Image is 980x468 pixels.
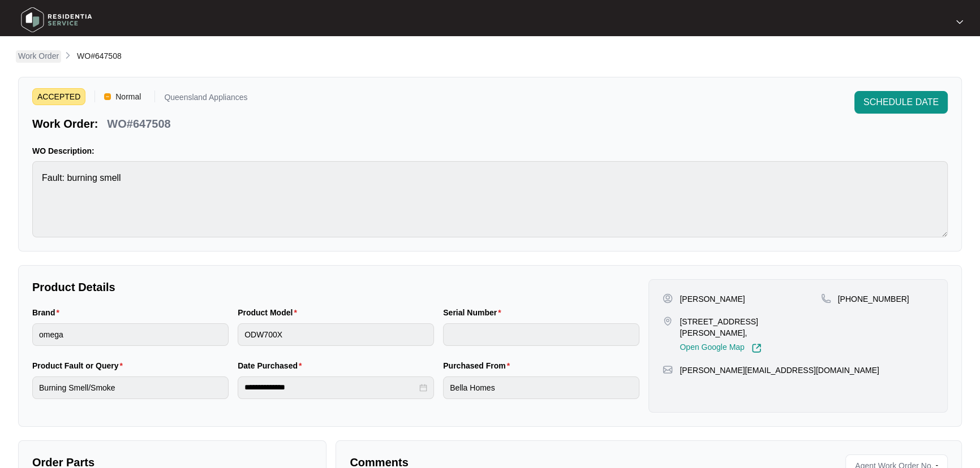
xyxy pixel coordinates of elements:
img: chevron-right [63,51,72,60]
img: Vercel Logo [104,93,111,100]
textarea: Fault: burning smell [32,161,948,237]
label: Purchased From [443,360,514,371]
p: [PHONE_NUMBER] [838,293,909,305]
p: Queensland Appliances [164,93,247,105]
input: Brand [32,323,229,346]
label: Product Model [238,307,302,318]
img: residentia service logo [17,3,96,37]
img: user-pin [663,293,673,304]
label: Product Fault or Query [32,360,127,371]
input: Product Model [238,323,434,346]
input: Purchased From [443,376,639,399]
input: Serial Number [443,323,639,346]
img: map-pin [663,365,673,375]
input: Product Fault or Query [32,376,229,399]
span: WO#647508 [77,51,122,60]
p: [PERSON_NAME][EMAIL_ADDRESS][DOMAIN_NAME] [680,365,879,376]
img: map-pin [663,316,673,326]
p: [STREET_ADDRESS][PERSON_NAME], [680,316,820,339]
label: Date Purchased [238,360,306,371]
p: Product Details [32,279,639,295]
p: Work Order: [32,116,98,132]
p: Work Order [18,50,59,62]
span: Normal [111,88,145,105]
span: SCHEDULE DATE [863,96,939,109]
img: map-pin [821,293,831,304]
img: Link-External [751,343,762,353]
p: WO Description: [32,145,948,157]
button: SCHEDULE DATE [854,91,948,114]
label: Serial Number [443,307,505,318]
img: dropdown arrow [956,19,963,25]
label: Brand [32,307,64,318]
a: Open Google Map [680,343,761,353]
span: ACCEPTED [32,88,85,105]
a: Work Order [16,50,61,63]
input: Date Purchased [244,382,417,393]
p: WO#647508 [107,116,170,132]
p: [PERSON_NAME] [680,293,745,305]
